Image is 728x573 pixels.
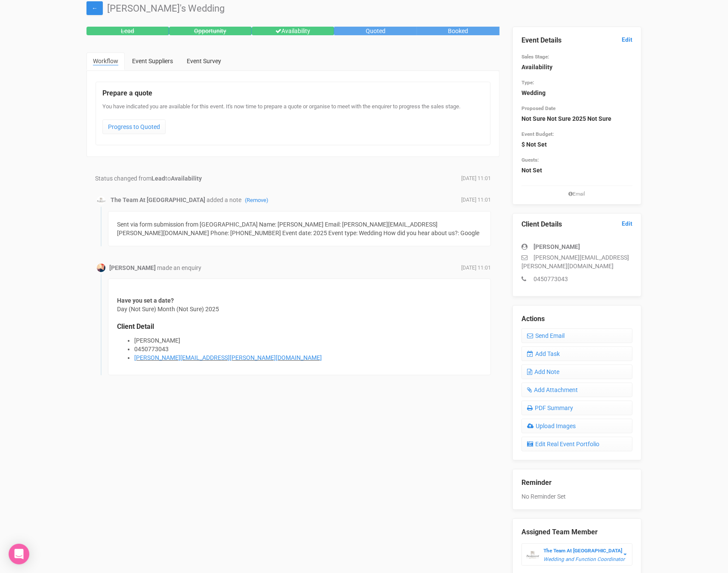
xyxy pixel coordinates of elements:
[622,220,632,228] a: Edit
[134,336,482,345] li: [PERSON_NAME]
[111,196,205,203] strong: The Team At [GEOGRAPHIC_DATA]
[521,141,547,148] strong: $ Not Set
[109,264,156,271] strong: [PERSON_NAME]
[169,27,252,35] div: Opportunity
[521,36,632,46] legend: Event Details
[521,80,534,86] small: Type:
[521,527,632,537] legend: Assigned Team Member
[521,190,632,198] small: Email
[521,346,632,361] a: Add Task
[252,27,334,35] div: Availability
[521,220,632,230] legend: Client Details
[521,275,632,283] p: 0450773043
[86,3,642,14] h1: [PERSON_NAME]'s Wedding
[543,556,625,562] em: Wedding and Function Coordinator
[134,345,482,353] li: 0450773043
[102,120,166,134] a: Progress to Quoted
[117,322,482,332] legend: Client Detail
[521,437,632,451] a: Edit Real Event Portfolio
[521,115,611,122] strong: Not Sure Not Sure 2025 Not Sure
[86,27,169,35] div: Lead
[245,197,268,203] a: (Remove)
[521,383,632,397] a: Add Attachment
[334,27,417,35] div: Quoted
[86,52,125,70] a: Workflow
[151,175,165,182] strong: Lead
[521,54,549,60] small: Sales Stage:
[9,544,29,564] div: Open Intercom Messenger
[521,543,632,566] button: The Team At [GEOGRAPHIC_DATA] Wedding and Function Coordinator
[461,196,491,204] span: [DATE] 11:01
[521,131,554,137] small: Event Budget:
[521,365,632,379] a: Add Note
[534,243,580,250] strong: [PERSON_NAME]
[108,279,491,375] div: Day (Not Sure) Month (Not Sure) 2025
[521,253,632,270] p: [PERSON_NAME][EMAIL_ADDRESS][PERSON_NAME][DOMAIN_NAME]
[86,1,103,15] a: ←
[461,175,491,182] span: [DATE] 11:01
[126,52,179,70] a: Event Suppliers
[521,64,552,70] strong: Availability
[102,89,484,98] legend: Prepare a quote
[622,36,632,44] a: Edit
[171,175,202,182] strong: Availability
[526,548,539,561] img: BGLogo.jpg
[207,196,268,203] span: added a note
[117,297,174,304] strong: Have you set a date?
[543,548,622,554] strong: The Team At [GEOGRAPHIC_DATA]
[521,478,632,488] legend: Reminder
[180,52,228,70] a: Event Survey
[102,103,484,138] div: You have indicated you are available for this event. It's now time to prepare a quote or organise...
[108,211,491,246] div: Sent via form submission from [GEOGRAPHIC_DATA] Name: [PERSON_NAME] Email: [PERSON_NAME][EMAIL_AD...
[521,105,555,111] small: Proposed Date
[461,264,491,272] span: [DATE] 11:01
[134,354,322,361] a: [PERSON_NAME][EMAIL_ADDRESS][PERSON_NAME][DOMAIN_NAME]
[521,401,632,415] a: PDF Summary
[521,314,632,324] legend: Actions
[417,27,500,35] div: Booked
[95,175,202,182] span: Status changed from to
[521,328,632,343] a: Send Email
[157,264,201,271] span: made an enquiry
[521,157,539,163] small: Guests:
[521,167,542,174] strong: Not Set
[97,264,105,272] img: Profile Image
[521,89,546,96] strong: Wedding
[521,419,632,433] a: Upload Images
[521,469,632,501] div: No Reminder Set
[97,196,105,205] img: BGLogo.jpg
